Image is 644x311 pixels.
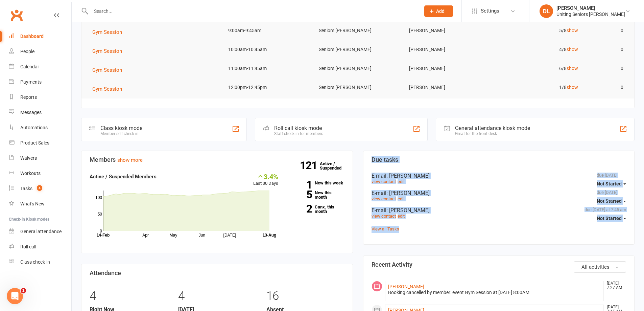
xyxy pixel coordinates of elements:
div: DL [540,4,553,18]
h3: Recent Activity [372,261,626,268]
div: Roll call [20,244,36,249]
a: Messages [9,105,71,120]
div: Uniting Seniors [PERSON_NAME] [556,11,625,17]
div: 3.4% [253,173,278,180]
td: [PERSON_NAME] [403,61,494,76]
div: Roll call kiosk mode [274,125,323,131]
td: [PERSON_NAME] [403,80,494,95]
div: 16 [266,286,344,306]
div: 4 [178,286,256,306]
span: : [PERSON_NAME] [386,207,430,214]
strong: 121 [300,160,320,171]
div: Booking cancelled by member: event Gym Session at [DATE] 8:00AM [388,290,601,295]
div: Staff check-in for members [274,131,323,136]
strong: Active / Suspended Members [90,174,157,180]
span: Gym Session [92,86,122,92]
a: edit [398,179,405,184]
span: Not Started [597,198,622,204]
span: All activities [581,264,610,270]
button: All activities [574,261,626,273]
a: show [567,66,578,71]
a: show [567,28,578,33]
td: 12:00pm-12:45pm [222,80,313,95]
div: Class check-in [20,259,50,265]
div: Tasks [20,186,32,191]
span: Not Started [597,216,622,221]
button: Not Started [597,178,626,190]
div: Payments [20,79,42,85]
a: edit [398,196,405,201]
div: E-mail [372,207,626,214]
a: Waivers [9,151,71,166]
div: Product Sales [20,140,49,146]
div: Dashboard [20,34,44,39]
div: Great for the front desk [455,131,530,136]
button: Gym Session [92,47,127,55]
a: Clubworx [8,7,25,24]
h3: Attendance [90,270,344,276]
td: 0 [584,80,629,95]
td: [PERSON_NAME] [403,23,494,39]
a: 121Active / Suspended [320,156,350,175]
button: Gym Session [92,85,127,93]
a: show more [117,157,143,163]
a: Calendar [9,59,71,74]
input: Search... [89,6,415,16]
span: : [PERSON_NAME] [386,190,430,196]
a: Class kiosk mode [9,254,71,270]
td: Seniors [PERSON_NAME] [313,80,403,95]
a: Roll call [9,239,71,254]
a: show [567,85,578,90]
span: Gym Session [92,48,122,54]
td: [PERSON_NAME] [403,42,494,58]
a: view contact [372,179,396,184]
td: 4/8 [494,42,584,58]
h3: Due tasks [372,156,626,163]
a: Automations [9,120,71,135]
div: What's New [20,201,45,206]
a: Reports [9,90,71,105]
a: People [9,44,71,59]
a: Product Sales [9,135,71,151]
a: Dashboard [9,29,71,44]
strong: 1 [288,180,312,190]
td: 5/8 [494,23,584,39]
button: Gym Session [92,66,127,74]
td: 10:00am-10:45am [222,42,313,58]
a: edit [398,214,405,219]
td: Seniors [PERSON_NAME] [313,42,403,58]
div: 4 [90,286,168,306]
div: Calendar [20,64,39,69]
a: What's New [9,196,71,212]
div: Waivers [20,155,37,161]
button: Not Started [597,212,626,224]
a: [PERSON_NAME] [388,284,424,289]
button: Gym Session [92,28,127,36]
strong: 2 [288,204,312,214]
time: [DATE] 7:27 AM [603,281,626,290]
div: Reports [20,94,37,100]
div: [PERSON_NAME] [556,5,625,11]
button: Not Started [597,195,626,207]
td: Seniors [PERSON_NAME] [313,61,403,76]
div: Messages [20,110,42,115]
td: 0 [584,23,629,39]
td: 6/8 [494,61,584,76]
div: People [20,49,34,54]
td: 0 [584,61,629,76]
a: 2Canx. this month [288,205,344,214]
div: General attendance kiosk mode [455,125,530,131]
a: Workouts [9,166,71,181]
span: 4 [37,185,42,191]
div: E-mail [372,173,626,179]
div: E-mail [372,190,626,196]
td: 11:00am-11:45am [222,61,313,76]
span: : [PERSON_NAME] [386,173,430,179]
td: 9:00am-9:45am [222,23,313,39]
button: Add [424,5,453,17]
div: Automations [20,125,48,130]
a: Tasks 4 [9,181,71,196]
a: show [567,47,578,52]
a: Payments [9,74,71,90]
span: Gym Session [92,29,122,35]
